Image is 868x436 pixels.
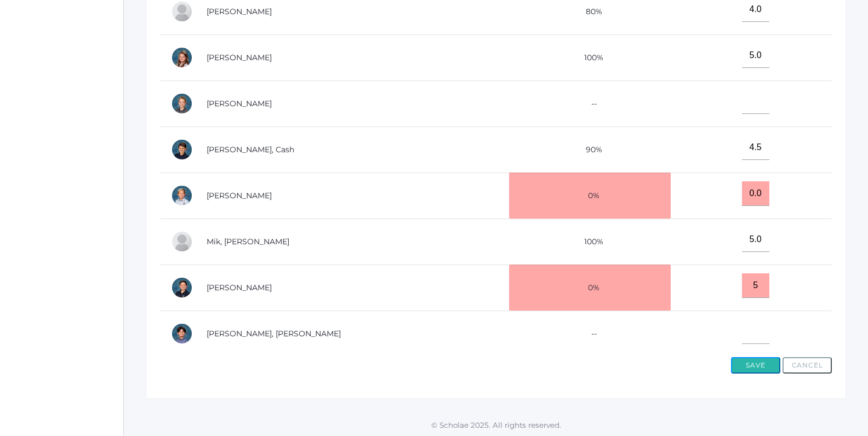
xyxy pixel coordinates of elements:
[171,323,193,345] div: Hudson Purser
[171,277,193,299] div: Aiden Oceguera
[783,357,832,374] button: Cancel
[207,237,289,246] a: Mik, [PERSON_NAME]
[171,185,193,206] div: Peter Laubacher
[207,99,272,108] a: [PERSON_NAME]
[171,231,193,253] div: Hadley Mik
[207,53,272,62] a: [PERSON_NAME]
[207,329,341,339] a: [PERSON_NAME], [PERSON_NAME]
[124,420,868,431] p: © Scholae 2025. All rights reserved.
[509,81,671,127] td: --
[509,219,671,265] td: 100%
[171,1,193,22] div: Wyatt Ferris
[171,93,193,114] div: Grant Hein
[207,191,272,200] a: [PERSON_NAME]
[509,311,671,357] td: --
[731,357,780,374] button: Save
[509,265,671,311] td: 0%
[207,283,272,292] a: [PERSON_NAME]
[509,173,671,219] td: 0%
[171,47,193,68] div: Louisa Hamilton
[171,139,193,160] div: Cash Kilian
[207,145,294,154] a: [PERSON_NAME], Cash
[207,7,272,16] a: [PERSON_NAME]
[509,35,671,81] td: 100%
[509,127,671,173] td: 90%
